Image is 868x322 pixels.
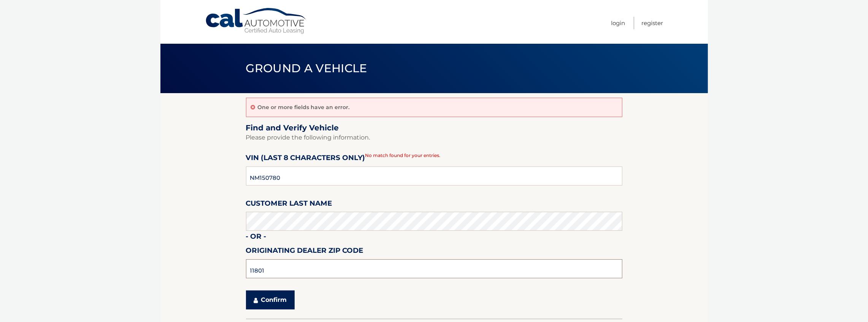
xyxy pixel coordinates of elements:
[246,290,295,309] button: Confirm
[365,152,441,158] span: No match found for your entries.
[258,104,350,111] p: One or more fields have an error.
[205,8,308,35] a: Cal Automotive
[246,61,367,75] span: Ground a Vehicle
[611,17,625,29] a: Login
[246,198,332,212] label: Customer Last Name
[246,245,363,259] label: Originating Dealer Zip Code
[246,231,267,245] label: - or -
[246,152,365,166] label: VIN (last 8 characters only)
[246,123,622,133] h2: Find and Verify Vehicle
[246,132,622,143] p: Please provide the following information.
[642,17,663,29] a: Register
